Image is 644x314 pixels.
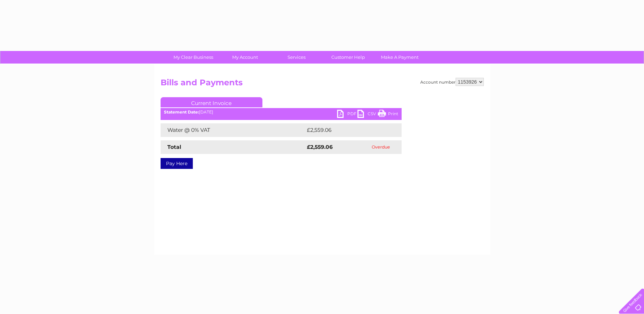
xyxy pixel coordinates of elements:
a: My Clear Business [165,51,221,64]
td: Overdue [360,140,401,154]
a: PDF [337,110,357,120]
strong: Total [167,144,181,150]
div: [DATE] [161,110,402,115]
a: Current Invoice [161,97,262,107]
a: Print [378,110,398,120]
div: Account number [420,78,484,86]
strong: £2,559.06 [307,144,333,150]
a: Services [269,51,325,64]
b: Statement Date: [164,109,199,115]
a: Customer Help [320,51,376,64]
h2: Bills and Payments [161,78,484,91]
td: Water @ 0% VAT [161,123,305,137]
a: My Account [217,51,273,64]
a: Make A Payment [372,51,428,64]
a: CSV [357,110,378,120]
a: Pay Here [161,158,193,169]
td: £2,559.06 [305,123,391,137]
